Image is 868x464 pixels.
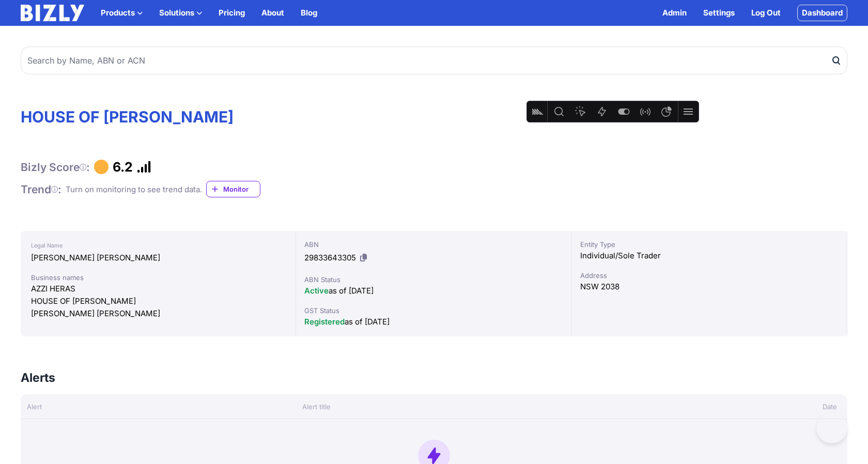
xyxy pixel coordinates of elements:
[751,7,781,19] a: Log Out
[304,285,563,297] div: as of [DATE]
[662,7,687,19] a: Admin
[21,47,847,74] input: Search by Name, ABN or ACN
[580,270,839,281] div: Address
[304,305,563,316] div: GST Status
[31,295,285,307] div: HOUSE OF [PERSON_NAME]
[113,159,133,175] h1: 6.2
[31,307,285,320] div: [PERSON_NAME] [PERSON_NAME]
[816,412,847,443] iframe: Toggle Customer Support
[580,281,839,293] div: NSW 2038
[31,283,285,295] div: AZZI HERAS
[31,239,285,252] div: Legal Name
[304,274,563,285] div: ABN Status
[296,401,709,412] div: Alert title
[21,160,90,174] h1: Bizly Score :
[223,184,260,194] span: Monitor
[304,253,356,262] span: 29833643305
[304,286,329,296] span: Active
[21,107,847,126] h1: HOUSE OF [PERSON_NAME]
[304,239,563,250] div: ABN
[159,7,202,19] button: Solutions
[797,5,847,21] a: Dashboard
[31,252,285,264] div: [PERSON_NAME] [PERSON_NAME]
[101,7,143,19] button: Products
[31,272,285,283] div: Business names
[219,7,245,19] a: Pricing
[66,183,202,196] div: Turn on monitoring to see trend data.
[206,181,260,197] a: Monitor
[304,316,563,328] div: as of [DATE]
[304,317,345,327] span: Registered
[261,7,284,19] a: About
[580,250,839,262] div: Individual/Sole Trader
[703,7,735,19] a: Settings
[301,7,317,19] a: Blog
[21,401,296,412] div: Alert
[21,369,55,386] h3: Alerts
[21,182,61,196] h1: Trend :
[709,401,847,412] div: Date
[580,239,839,250] div: Entity Type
